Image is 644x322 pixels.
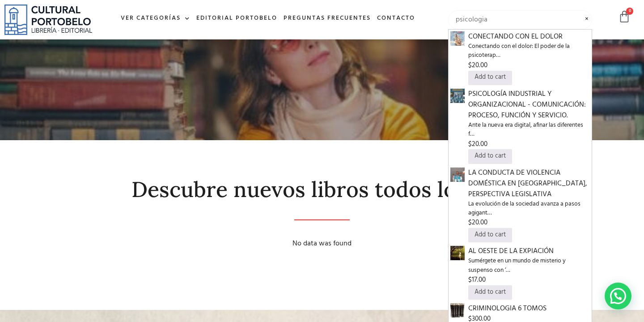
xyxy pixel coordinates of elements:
[468,200,590,218] span: La evolución de la sociedad avanza a pasos agigant…
[618,10,631,23] a: 0
[448,10,593,29] input: Búsqueda
[468,217,487,228] bdi: 20.00
[450,167,465,182] img: VIOLENCIA DOMESTICA-01
[468,167,590,228] a: LA CONDUCTA DE VIOLENCIA DOMÉSTICA EN [GEOGRAPHIC_DATA], PERSPECTIVA LEGISLATIVALa evolución de l...
[45,238,599,249] div: No data was found
[468,275,472,285] span: $
[468,31,590,42] span: CONECTANDO CON EL DOLOR
[450,169,465,180] a: LA CONDUCTA DE VIOLENCIA DOMÉSTICA EN PANAMÁ, PERSPECTIVA LEGISLATIVA
[193,9,280,28] a: Editorial Portobelo
[468,71,513,85] a: Add to cart: “CONECTANDO CON EL DOLOR”
[468,121,590,139] span: Ante la nueva era digital, afinar las diferentes f…
[468,228,513,242] a: Add to cart: “LA CONDUCTA DE VIOLENCIA DOMÉSTICA EN PANAMÁ, PERSPECTIVA LEGISLATIVA”
[626,8,633,15] span: 0
[450,31,465,46] img: PORTADA-FRANCISCA-conectando
[450,246,465,260] img: portada al oeste de la expiacion_Mesa de trabajo 1
[468,60,487,71] bdi: 20.00
[468,42,590,60] span: Conectando con el dolor: El poder de la psicoterap…
[450,303,465,318] img: md31061578018
[581,14,592,14] span: Limpiar
[280,9,374,28] a: Preguntas frecuentes
[450,247,465,259] a: AL OESTE DE LA EXPIACIÓN
[468,246,590,285] a: AL OESTE DE LA EXPIACIÓNSumérgete en un mundo de misterio y suspenso con ‘…$17.00
[450,90,465,102] a: PSICOLOGÍA INDUSTRIAL Y ORGANIZACIONAL - COMUNICACIÓN: PROCESO, FUNCIÓN Y SERVICIO.
[468,139,472,150] span: $
[468,149,513,163] a: Add to cart: “PSICOLOGÍA INDUSTRIAL Y ORGANIZACIONAL - COMUNICACIÓN: PROCESO, FUNCIÓN Y SERVICIO.”
[468,275,486,285] bdi: 17.00
[468,246,590,257] span: AL OESTE DE LA EXPIACIÓN
[468,89,590,150] a: PSICOLOGÍA INDUSTRIAL Y ORGANIZACIONAL - COMUNICACIÓN: PROCESO, FUNCIÓN Y SERVICIO.Ante la nueva ...
[374,9,418,28] a: Contacto
[468,89,590,121] span: PSICOLOGÍA INDUSTRIAL Y ORGANIZACIONAL - COMUNICACIÓN: PROCESO, FUNCIÓN Y SERVICIO.
[468,217,472,228] span: $
[450,33,465,44] a: CONECTANDO CON EL DOLOR
[450,305,465,316] a: CRIMINOLOGIA 6 TOMOS
[468,167,590,200] span: LA CONDUCTA DE VIOLENCIA DOMÉSTICA EN [GEOGRAPHIC_DATA], PERSPECTIVA LEGISLATIVA
[468,303,590,314] span: CRIMINOLOGIA 6 TOMOS
[468,285,513,300] a: Add to cart: “AL OESTE DE LA EXPIACIÓN”
[450,89,465,103] img: PORTADA COMUNICACIONai_Mesa de trabajo 1
[468,60,472,71] span: $
[45,178,599,202] h2: Descubre nuevos libros todos los días
[468,139,487,150] bdi: 20.00
[468,31,590,71] a: CONECTANDO CON EL DOLORConectando con el dolor: El poder de la psicoterap…$20.00
[468,257,590,275] span: Sumérgete en un mundo de misterio y suspenso con ‘…
[118,9,193,28] a: Ver Categorías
